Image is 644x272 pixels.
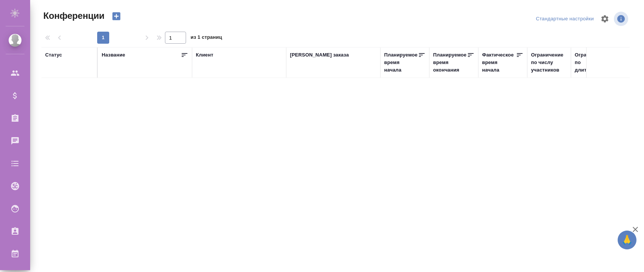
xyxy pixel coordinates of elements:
button: Создать [107,10,125,23]
div: split button [534,13,596,25]
span: Конференции [41,10,104,22]
div: Планируемое время окончания [433,51,467,74]
span: 🙏 [621,232,633,248]
div: Планируемое время начала [384,51,418,74]
span: Настроить таблицу [596,10,614,28]
div: Название [102,51,125,59]
button: 🙏 [618,231,636,249]
div: Ограничение по числу участников [531,51,567,74]
div: Ограничение по длительности [575,51,611,74]
div: Фактическое время начала [482,51,516,74]
span: Посмотреть информацию [614,12,630,26]
div: Клиент [196,51,213,59]
div: [PERSON_NAME] заказа [290,51,349,59]
span: из 1 страниц [191,33,222,44]
div: Статус [45,51,62,59]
